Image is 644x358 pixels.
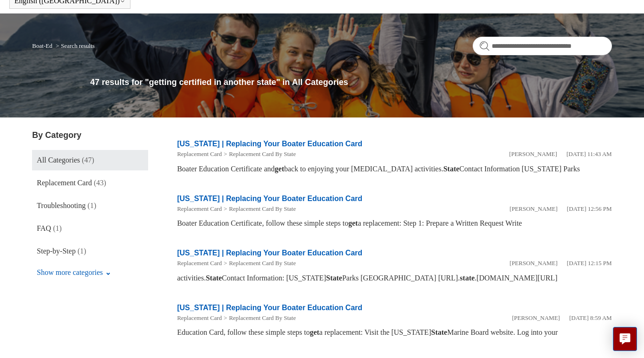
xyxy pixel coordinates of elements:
[222,313,296,323] li: Replacement Card By State
[94,179,106,187] span: (43)
[177,259,221,268] li: Replacement Card
[229,150,296,157] a: Replacement Card By State
[32,150,148,170] a: All Categories (47)
[510,204,558,214] li: [PERSON_NAME]
[310,328,319,336] em: get
[177,150,221,157] a: Replacement Card
[222,259,296,268] li: Replacement Card By State
[431,328,448,336] em: State
[566,150,612,157] time: 05/22/2024, 11:43
[177,327,611,338] div: Education Card, follow these simple steps to a replacement: Visit the [US_STATE] Marine Board web...
[32,129,148,142] h3: By Category
[177,204,221,214] li: Replacement Card
[177,195,362,202] a: [US_STATE] | Replacing Your Boater Education Card
[348,219,358,227] em: get
[473,37,612,55] input: Search
[54,42,95,49] li: Search results
[37,202,85,209] span: Troubleshooting
[37,224,51,232] span: FAQ
[177,163,611,175] div: Boater Education Certificate and back to enjoying your [MEDICAL_DATA] activities. Contact Informa...
[275,165,284,173] em: get
[177,273,611,284] div: activities. Contact Information: [US_STATE] Parks [GEOGRAPHIC_DATA] [URL]. .[DOMAIN_NAME][URL]
[53,224,62,232] span: (1)
[37,179,92,187] span: Replacement Card
[569,314,612,321] time: 05/22/2024, 08:59
[512,313,560,323] li: [PERSON_NAME]
[32,173,148,193] a: Replacement Card (43)
[32,264,115,281] button: Show more categories
[222,204,296,214] li: Replacement Card By State
[177,260,221,267] a: Replacement Card
[177,313,221,323] li: Replacement Card
[177,314,221,321] a: Replacement Card
[32,218,148,239] a: FAQ (1)
[222,150,296,159] li: Replacement Card By State
[177,140,362,148] a: [US_STATE] | Replacing Your Boater Education Card
[32,42,52,49] a: Boat-Ed
[37,247,76,255] span: Step-by-Step
[229,314,296,321] a: Replacement Card By State
[177,218,611,229] div: Boater Education Certificate, follow these simple steps to a replacement: Step 1: Prepare a Writt...
[37,156,80,164] span: All Categories
[510,259,558,268] li: [PERSON_NAME]
[32,42,54,49] li: Boat-Ed
[613,327,637,351] button: Live chat
[88,202,97,209] span: (1)
[443,165,460,173] em: State
[509,150,557,159] li: [PERSON_NAME]
[567,205,612,212] time: 05/21/2024, 12:56
[177,304,362,312] a: [US_STATE] | Replacing Your Boater Education Card
[82,156,94,164] span: (47)
[78,247,86,255] span: (1)
[326,274,342,282] em: State
[177,205,221,212] a: Replacement Card
[206,274,222,282] em: State
[177,249,362,257] a: [US_STATE] | Replacing Your Boater Education Card
[229,260,296,267] a: Replacement Card By State
[567,260,612,267] time: 05/22/2024, 12:15
[460,274,475,282] em: state
[177,150,221,159] li: Replacement Card
[32,195,148,216] a: Troubleshooting (1)
[229,205,296,212] a: Replacement Card By State
[32,241,148,261] a: Step-by-Step (1)
[90,76,611,89] h1: 47 results for "getting certified in another state" in All Categories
